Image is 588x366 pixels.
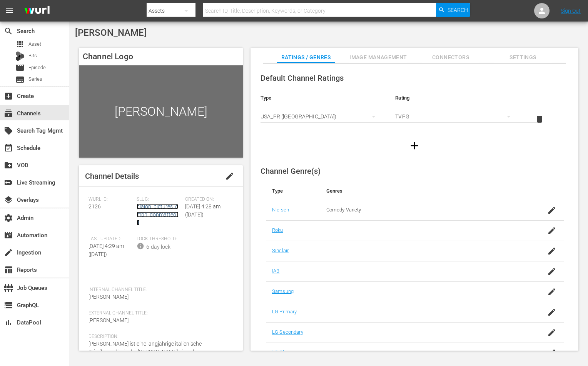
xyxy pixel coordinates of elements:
[185,196,229,203] span: Created On:
[272,329,303,335] a: LG Secondary
[266,182,320,200] th: Type
[28,52,37,60] span: Bits
[254,89,389,107] th: Type
[4,143,13,153] span: Schedule
[89,287,229,293] span: Internal Channel Title:
[4,27,13,36] span: Search
[18,2,55,20] img: ans4CAIJ8jUAAAAAAAAAAAAAAAAAAAAAAAAgQb4GAAAAAAAAAAAAAAAAAAAAAAAAJMjXAAAAAAAAAAAAAAAAAAAAAAAAgAT5G...
[89,243,124,257] span: [DATE] 4:29 am ([DATE])
[89,196,133,203] span: Wurl ID:
[4,178,13,187] span: Live Streaming
[89,294,129,300] span: [PERSON_NAME]
[272,349,297,355] a: LG Channel
[561,8,581,14] a: Sign Out
[277,53,335,62] span: Ratings / Genres
[28,64,46,72] span: Episode
[75,27,147,38] span: [PERSON_NAME]
[79,48,243,65] h4: Channel Logo
[28,40,41,48] span: Asset
[535,115,544,124] span: delete
[530,110,549,128] button: delete
[272,309,297,314] a: LG Primary
[261,106,383,127] div: USA_PR ([GEOGRAPHIC_DATA])
[137,236,181,242] span: Lock Threshold:
[89,203,101,210] span: 2126
[448,3,468,17] span: Search
[28,75,42,83] span: Series
[15,75,25,84] span: Series
[137,196,181,203] span: Slug:
[4,265,13,274] span: Reports
[89,236,133,242] span: Last Updated:
[225,171,234,181] span: edit
[146,243,170,251] div: 6-day lock
[4,91,13,101] span: Create
[137,203,179,226] a: plaion_pictures_gmbh_donmatteo_1
[4,161,13,170] span: VOD
[254,89,575,131] table: simple table
[4,126,13,135] span: Search Tag Mgmt
[89,317,129,323] span: [PERSON_NAME]
[4,301,13,310] span: GraphQL
[272,227,283,233] a: Roku
[4,248,13,257] span: Ingestion
[261,166,321,176] span: Channel Genre(s)
[349,53,407,62] span: Image Management
[272,207,289,213] a: Nielsen
[4,318,13,327] span: DataPool
[272,288,294,294] a: Samsung
[395,106,518,127] div: TVPG
[85,171,139,181] span: Channel Details
[389,89,524,107] th: Rating
[15,52,25,61] div: Bits
[261,73,344,83] span: Default Channel Ratings
[89,334,229,340] span: Description:
[4,283,13,293] span: Job Queues
[4,109,13,118] span: Channels
[15,40,25,49] span: Asset
[79,65,243,158] div: [PERSON_NAME]
[494,53,552,62] span: Settings
[5,6,14,15] span: menu
[436,3,470,17] button: Search
[15,63,25,72] span: Episode
[4,213,13,223] span: Admin
[320,182,531,200] th: Genres
[185,203,220,218] span: [DATE] 4:28 am ([DATE])
[272,268,279,274] a: IAB
[4,231,13,240] span: Automation
[89,310,229,316] span: External Channel Title:
[272,248,289,253] a: Sinclair
[137,242,144,250] span: info
[4,195,13,205] span: Overlays
[220,167,239,185] button: edit
[422,53,479,62] span: Connectors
